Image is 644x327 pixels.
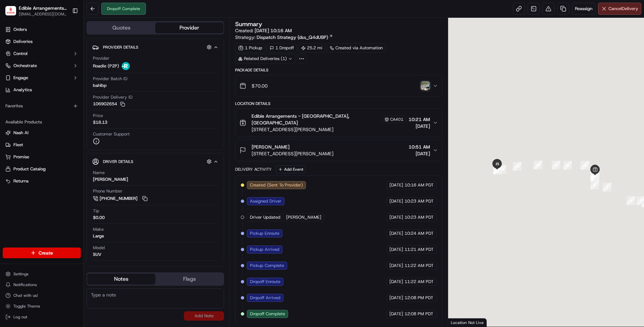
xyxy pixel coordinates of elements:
a: Analytics [3,85,81,95]
span: Created: [235,27,292,34]
button: Toggle Theme [3,302,81,311]
div: 25.2 mi [298,43,325,53]
div: [PERSON_NAME] [93,176,128,182]
span: [DATE] [409,123,430,129]
span: Cancel Delivery [608,6,638,12]
button: Settings [3,269,81,279]
span: Reassign [575,6,592,12]
span: Fleet [13,142,23,148]
div: 23 [513,162,522,171]
div: Large [93,233,104,239]
span: Returns [13,178,29,184]
span: Orders [13,26,27,33]
span: Make [93,226,104,232]
button: [PERSON_NAME][STREET_ADDRESS][PERSON_NAME]10:51 AM[DATE] [235,140,442,161]
span: Engage [13,75,28,81]
button: Driver Details [92,156,218,167]
span: bahlbp [93,83,107,89]
div: Package Details [235,67,442,73]
span: [DATE] [389,198,403,204]
span: [STREET_ADDRESS][PERSON_NAME] [252,126,406,133]
a: Deliveries [3,36,81,47]
h3: Summary [235,21,262,27]
span: Model [93,245,105,251]
img: roadie-logo-v2.jpg [122,62,130,70]
div: Location Details [235,101,442,106]
span: [DATE] [389,247,403,253]
span: Pickup Complete [250,263,284,269]
span: Provider [93,55,109,61]
span: Assigned Driver [250,198,281,204]
div: 17 [590,170,599,179]
span: Roadie (P2P) [93,63,119,69]
span: [DATE] [389,182,403,188]
span: [PERSON_NAME] [286,214,321,220]
button: Edible Arrangements - Visalia, CAEdible Arrangements - [GEOGRAPHIC_DATA], [GEOGRAPHIC_DATA][EMAIL... [3,3,69,19]
button: Control [3,48,81,59]
a: Returns [5,178,78,184]
span: Analytics [13,87,32,93]
div: 13 [590,171,599,179]
button: Fleet [3,140,81,150]
span: [DATE] [389,214,403,220]
span: Nash AI [13,130,29,136]
button: Quotes [87,22,155,33]
span: Edible Arrangements - [GEOGRAPHIC_DATA], [GEOGRAPHIC_DATA] [252,113,381,126]
button: Chat with us! [3,291,81,300]
a: Nash AI [5,130,78,136]
img: photo_proof_of_delivery image [421,81,430,91]
span: 10:21 AM [409,116,430,123]
span: $18.13 [93,119,107,125]
div: 22 [534,161,542,169]
button: Reassign [572,3,595,15]
button: [EMAIL_ADDRESS][DOMAIN_NAME] [19,11,67,17]
span: 10:24 AM PDT [405,230,434,236]
div: 1 Dropoff [267,43,297,53]
button: $70.00photo_proof_of_delivery image [235,75,442,97]
button: Nash AI [3,127,81,138]
span: [DATE] [389,263,403,269]
div: 20 [563,161,572,170]
div: Strategy: [235,34,333,41]
div: 16 [591,171,599,180]
span: Provider Delivery ID [93,94,132,100]
div: 19 [581,161,589,170]
span: Control [13,51,28,57]
a: Fleet [5,142,78,148]
div: 26 [493,165,502,174]
button: 106902654 [93,101,125,107]
a: [PHONE_NUMBER] [93,195,149,202]
span: Name [93,170,105,176]
span: Toggle Theme [13,304,40,309]
div: 8 [590,180,599,189]
span: [PHONE_NUMBER] [100,196,138,202]
span: Customer Support [93,131,130,137]
span: Provider Details [103,45,138,50]
img: Edible Arrangements - Visalia, CA [5,6,16,16]
button: Promise [3,152,81,162]
span: [DATE] 10:16 AM [255,28,292,34]
span: Notifications [13,282,37,287]
span: CA401 [390,117,404,122]
button: CancelDelivery [598,3,641,15]
div: 25 [493,166,502,174]
div: Created via Automation [327,43,386,53]
span: Driver Details [103,159,133,164]
span: 10:23 AM PDT [405,198,434,204]
div: 5 [627,196,635,205]
div: 21 [552,161,560,169]
span: Settings [13,271,29,277]
span: 11:22 AM PDT [405,263,434,269]
span: [STREET_ADDRESS][PERSON_NAME] [252,150,333,157]
span: Tip [93,208,99,214]
span: 10:16 AM PDT [405,182,434,188]
span: Orchestrate [13,63,37,69]
a: Product Catalog [5,166,78,172]
span: Phone Number [93,188,122,194]
span: 11:21 AM PDT [405,247,434,253]
button: Returns [3,176,81,186]
button: Product Catalog [3,164,81,174]
a: Orders [3,24,81,35]
span: Edible Arrangements - [GEOGRAPHIC_DATA], [GEOGRAPHIC_DATA] [19,5,67,11]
